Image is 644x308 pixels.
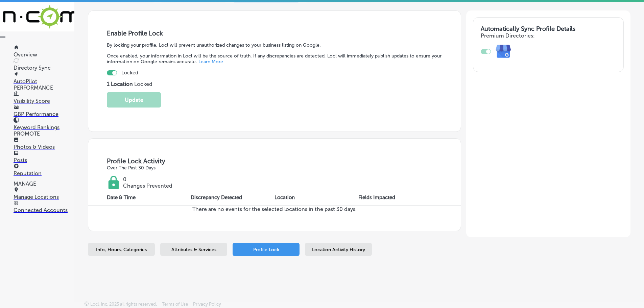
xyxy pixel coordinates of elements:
a: Reputation [14,164,74,176]
h3: Enable Profile Lock [107,29,442,37]
p: Location [275,194,295,200]
p: 0 [123,176,172,183]
p: AutoPilot [14,78,74,85]
p: PERFORMANCE [14,85,74,91]
p: Locked [121,70,138,76]
p: Manage Locations [14,194,74,200]
p: Directory Sync [14,65,74,71]
a: Visibility Score [14,91,74,104]
a: Directory Sync [14,58,74,71]
p: Keyword Rankings [14,124,74,131]
p: Photos & Videos [14,144,74,150]
p: By locking your profile, Locl will prevent unauthorized changes to your business listing on Google. [107,42,442,48]
p: Fields Impacted [358,194,395,200]
button: Update [107,92,161,108]
h3: Automatically Sync Profile Details [481,25,616,32]
span: Profile Lock [253,247,279,253]
span: Attributes & Services [171,247,216,253]
p: Changes Prevented [123,183,172,189]
p: Over The Past 30 Days [107,165,172,171]
p: Locl, Inc. 2025 all rights reserved. [90,302,157,307]
a: GBP Performance [14,104,74,117]
a: Connected Accounts [14,200,74,213]
p: Connected Accounts [14,207,74,213]
a: Overview [14,45,74,58]
span: Location Activity History [312,247,365,253]
p: Visibility Score [14,98,74,104]
p: Locked [107,81,442,87]
p: Posts [14,157,74,163]
h4: Premium Directories: [481,32,616,39]
a: Learn More [198,59,223,65]
p: Reputation [14,170,74,176]
a: Photos & Videos [14,137,74,150]
h3: Profile Lock Activity [107,157,442,165]
p: GBP Performance [14,111,74,117]
p: PROMOTE [14,131,74,137]
a: Posts [14,150,74,163]
img: e7ababfa220611ac49bdb491a11684a6.png [491,39,516,64]
p: Once enabled, your information in Locl will be the source of truth. If any discrepancies are dete... [107,53,442,65]
strong: 1 Location [107,81,134,87]
p: Date & Time [107,194,136,200]
p: Overview [14,51,74,58]
a: Keyword Rankings [14,118,74,131]
p: MANAGE [14,181,74,187]
p: Discrepancy Detected [191,194,242,200]
span: Info, Hours, Categories [96,247,147,253]
a: Manage Locations [14,187,74,200]
p: There are no events for the selected locations in the past 30 days. [88,206,461,212]
a: AutoPilot [14,72,74,85]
